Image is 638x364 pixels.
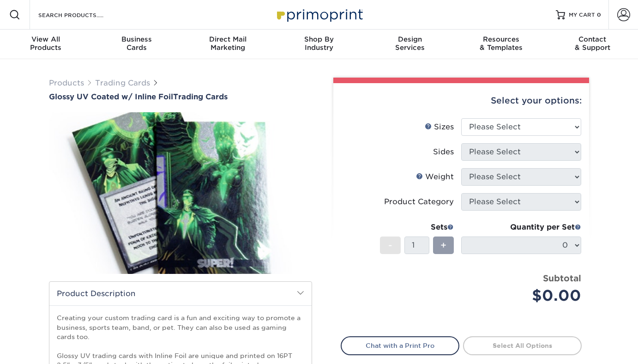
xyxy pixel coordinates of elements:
[91,35,182,52] div: Cards
[341,336,459,355] a: Chat with a Print Pro
[456,30,547,59] a: Resources& Templates
[463,336,582,355] a: Select All Options
[49,282,312,305] h2: Product Description
[547,30,638,59] a: Contact& Support
[416,171,454,182] div: Weight
[468,285,581,307] div: $0.00
[440,238,446,252] span: +
[388,238,392,252] span: -
[49,92,312,101] h1: Trading Cards
[365,30,456,59] a: DesignServices
[273,35,364,52] div: Industry
[543,273,581,283] strong: Subtotal
[91,30,182,59] a: BusinessCards
[365,35,456,52] div: Services
[273,5,365,24] img: Primoprint
[384,196,454,207] div: Product Category
[49,102,312,284] img: Glossy UV Coated w/ Inline Foil 01
[182,35,273,43] span: Direct Mail
[341,83,582,118] div: Select your options:
[49,79,84,87] a: Products
[182,35,273,52] div: Marketing
[456,35,547,52] div: & Templates
[433,146,454,158] div: Sides
[380,222,454,233] div: Sets
[182,30,273,59] a: Direct MailMarketing
[425,121,454,133] div: Sizes
[49,92,312,101] a: Glossy UV Coated w/ Inline FoilTrading Cards
[547,35,638,52] div: & Support
[37,9,127,20] input: SEARCH PRODUCTS.....
[456,35,547,43] span: Resources
[91,35,182,43] span: Business
[95,79,150,87] a: Trading Cards
[547,35,638,43] span: Contact
[365,35,456,43] span: Design
[461,222,581,233] div: Quantity per Set
[273,30,364,59] a: Shop ByIndustry
[569,11,595,19] span: MY CART
[597,12,601,18] span: 0
[273,35,364,43] span: Shop By
[49,92,173,101] span: Glossy UV Coated w/ Inline Foil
